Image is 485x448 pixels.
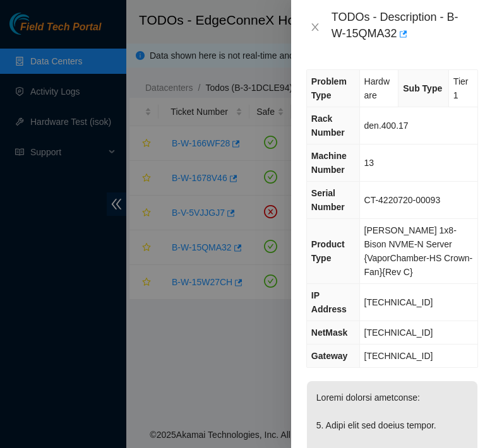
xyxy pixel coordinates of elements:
span: Rack Number [311,114,345,138]
button: Close [306,21,324,33]
span: IP Address [311,290,347,314]
span: [TECHNICAL_ID] [364,297,433,307]
span: [TECHNICAL_ID] [364,327,433,338]
span: close [310,22,320,32]
span: [PERSON_NAME] 1x8-Bison NVME-N Server {VaporChamber-HS Crown-Fan}{Rev C} [364,225,473,277]
span: [TECHNICAL_ID] [364,351,433,361]
div: TODOs - Description - B-W-15QMA32 [332,10,470,44]
span: CT-4220720-00093 [364,195,441,205]
span: Problem Type [311,76,347,100]
span: Machine Number [311,151,347,175]
span: Product Type [311,239,345,263]
span: den.400.17 [364,121,409,131]
span: Serial Number [311,188,345,212]
span: Sub Type [403,83,442,93]
span: NetMask [311,327,348,338]
span: Hardware [364,76,390,100]
span: Tier 1 [453,76,469,100]
span: Gateway [311,351,348,361]
span: 13 [364,158,374,168]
